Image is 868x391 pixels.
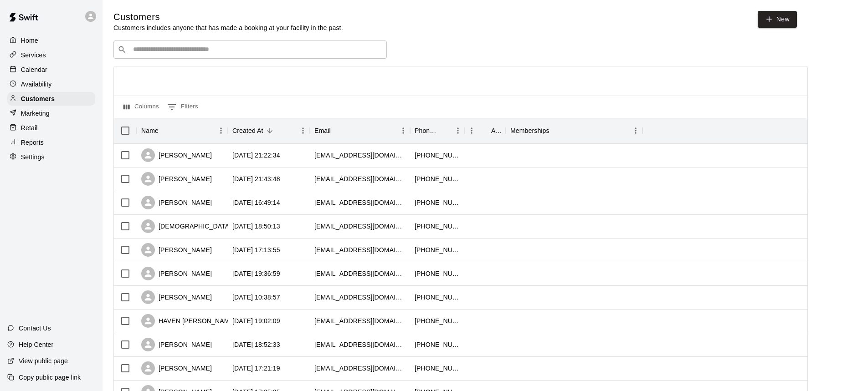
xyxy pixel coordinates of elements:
[21,123,38,132] p: Retail
[396,124,410,137] button: Menu
[438,124,451,137] button: Sort
[314,364,406,373] div: alyssa_rocha97@yahoo.com
[232,269,280,278] div: 2025-08-28 19:36:59
[263,124,276,137] button: Sort
[314,245,406,254] div: yarbroughjeff@hotmail.com
[451,124,465,137] button: Menu
[232,151,280,160] div: 2025-09-19 21:22:34
[410,118,465,143] div: Phone Number
[21,94,55,103] p: Customers
[141,290,212,304] div: [PERSON_NAME]
[478,124,491,137] button: Sort
[232,340,280,349] div: 2025-08-17 18:52:33
[228,118,310,143] div: Created At
[21,138,44,147] p: Reports
[415,222,460,231] div: +19036030677
[113,23,343,32] p: Customers includes anyone that has made a booking at your facility in the past.
[310,118,410,143] div: Email
[232,364,280,373] div: 2025-08-17 17:21:19
[21,152,45,162] p: Settings
[510,118,550,143] div: Memberships
[314,151,406,160] div: 9g9833457@gmail.com
[314,316,406,325] div: havanvance@yahoo.com
[141,172,212,186] div: [PERSON_NAME]
[415,245,460,254] div: +12146647183
[506,118,642,143] div: Memberships
[19,324,51,333] p: Contact Us
[141,314,236,328] div: HAVEN [PERSON_NAME]
[7,77,95,91] a: Availability
[415,151,460,160] div: +14303075565
[21,80,52,89] p: Availability
[7,136,95,149] a: Reports
[21,109,50,118] p: Marketing
[214,124,228,137] button: Menu
[415,340,460,349] div: +19728169144
[141,196,212,209] div: [PERSON_NAME]
[113,11,343,23] h5: Customers
[141,118,159,143] div: Name
[21,65,47,74] p: Calendar
[141,338,212,351] div: [PERSON_NAME]
[415,198,460,207] div: +19032888957
[137,118,228,143] div: Name
[415,364,460,373] div: +19727575652
[331,124,344,137] button: Sort
[314,293,406,302] div: gavinoc09@icloud.com
[415,174,460,183] div: +12148403854
[415,269,460,278] div: +18124311220
[629,124,642,137] button: Menu
[141,267,212,280] div: [PERSON_NAME]
[7,150,95,164] a: Settings
[7,92,95,106] a: Customers
[415,293,460,302] div: +19727424486
[19,340,53,349] p: Help Center
[7,107,95,120] a: Marketing
[232,174,280,183] div: 2025-09-12 21:43:48
[141,219,284,233] div: [DEMOGRAPHIC_DATA][PERSON_NAME]
[7,63,95,76] a: Calendar
[232,198,280,207] div: 2025-09-04 16:49:14
[7,48,95,62] a: Services
[296,124,310,137] button: Menu
[314,198,406,207] div: ernestovega62@yahoo.com
[232,222,280,231] div: 2025-08-31 18:50:13
[141,361,212,375] div: [PERSON_NAME]
[141,243,212,257] div: [PERSON_NAME]
[314,269,406,278] div: alexlueders@yahoo.com
[165,100,200,114] button: Show filters
[232,118,263,143] div: Created At
[113,41,387,59] div: Search customers by name or email
[19,356,68,366] p: View public page
[21,51,46,60] p: Services
[21,36,38,45] p: Home
[550,124,562,137] button: Sort
[7,121,95,135] a: Retail
[19,373,81,382] p: Copy public page link
[159,124,171,137] button: Sort
[314,174,406,183] div: danielquezada3583.dq@gmail.com
[232,245,280,254] div: 2025-08-31 17:13:55
[415,316,460,325] div: +12146634182
[121,100,161,114] button: Select columns
[314,222,406,231] div: kandjsavage16@gmail.com
[232,316,280,325] div: 2025-08-17 19:02:09
[465,118,506,143] div: Age
[491,118,501,143] div: Age
[314,118,331,143] div: Email
[7,34,95,47] a: Home
[465,124,478,137] button: Menu
[232,293,280,302] div: 2025-08-23 10:38:57
[415,118,438,143] div: Phone Number
[141,148,212,162] div: [PERSON_NAME]
[758,11,797,28] a: New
